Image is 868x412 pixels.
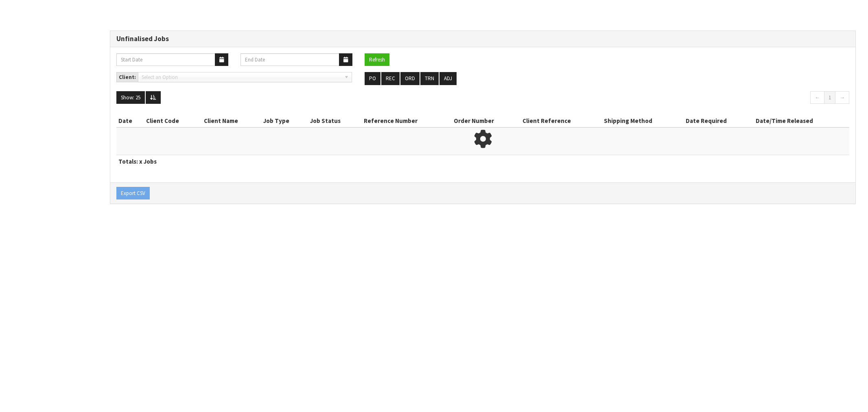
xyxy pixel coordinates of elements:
[116,35,849,43] h3: Unfinalised Jobs
[308,114,362,127] th: Job Status
[489,91,850,106] nav: Page navigation
[439,72,457,85] button: ADJ
[119,74,136,81] strong: Client:
[365,53,389,66] button: Refresh
[241,53,339,66] input: End Date
[684,114,754,127] th: Date Required
[602,114,683,127] th: Shipping Method
[420,72,439,85] button: TRN
[362,114,452,127] th: Reference Number
[116,187,150,200] button: Export CSV
[142,72,341,82] span: Select an Option
[365,72,380,85] button: PO
[144,114,201,127] th: Client Code
[520,114,602,127] th: Client Reference
[261,114,308,127] th: Job Type
[116,155,849,168] th: Totals: x Jobs
[452,114,520,127] th: Order Number
[754,114,849,127] th: Date/Time Released
[824,91,835,104] a: 1
[116,114,144,127] th: Date
[116,91,145,104] button: Show: 25
[116,53,215,66] input: Start Date
[381,72,400,85] button: REC
[810,91,824,104] a: ←
[835,91,849,104] a: →
[202,114,261,127] th: Client Name
[400,72,420,85] button: ORD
